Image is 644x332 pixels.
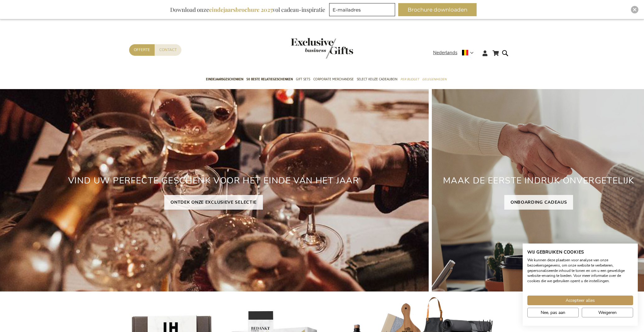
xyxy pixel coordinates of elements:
[329,3,397,18] form: marketing offers and promotions
[631,6,638,13] div: Close
[296,76,310,83] span: Gift Sets
[291,38,353,59] img: Exclusive Business gifts logo
[400,76,419,83] span: Per Budget
[167,3,328,16] div: Download onze vol cadeau-inspiratie
[598,309,617,316] span: Weigeren
[527,249,633,255] h2: Wij gebruiken cookies
[329,3,395,16] input: E-mailadres
[164,195,263,210] a: ONTDEK ONZE EXCLUSIEVE SELECTIE
[527,308,579,317] button: Pas cookie voorkeuren aan
[155,44,181,56] a: Contact
[313,76,354,83] span: Corporate Merchandise
[527,296,633,305] button: Accepteer alle cookies
[582,308,633,317] button: Alle cookies weigeren
[504,195,573,210] a: ONBOARDING CADEAUS
[398,3,477,16] button: Brochure downloaden
[291,38,322,59] a: store logo
[433,49,478,56] div: Nederlands
[566,297,595,304] span: Accepteer alles
[433,49,457,56] span: Nederlands
[527,258,633,284] p: We kunnen deze plaatsen voor analyse van onze bezoekersgegevens, om onze website te verbeteren, g...
[422,76,446,83] span: Gelegenheden
[206,76,243,83] span: Eindejaarsgeschenken
[129,44,155,56] a: Offerte
[633,8,637,12] img: Close
[541,309,565,316] span: Nee, pas aan
[209,6,273,13] b: eindejaarsbrochure 2025
[246,76,293,83] span: 50 beste relatiegeschenken
[357,76,397,83] span: Select Keuze Cadeaubon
